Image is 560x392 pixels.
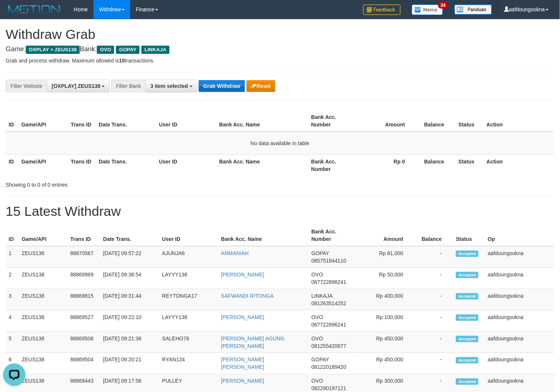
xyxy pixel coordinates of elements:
[47,80,110,92] button: [OXPLAY] ZEUS138
[414,289,453,310] td: -
[156,154,216,176] th: User ID
[6,204,554,219] h1: 15 Latest Withdraw
[414,268,453,289] td: -
[412,4,443,15] img: Button%20Memo.svg
[221,272,264,278] a: [PERSON_NAME]
[100,225,159,246] th: Date Trans.
[221,293,274,299] a: SAFWANDI RITONGA
[312,272,323,278] span: OVO
[414,225,453,246] th: Balance
[67,353,100,374] td: 88869504
[100,246,159,268] td: [DATE] 09:57:22
[414,353,453,374] td: -
[18,110,68,132] th: Game/API
[6,57,554,64] p: Grab and process withdraw. Maximum allowed is transactions.
[19,246,67,268] td: ZEUS138
[485,225,554,246] th: Op
[19,268,67,289] td: ZEUS138
[221,378,264,384] a: [PERSON_NAME]
[150,83,188,89] span: 3 item selected
[97,46,114,54] span: OVO
[484,110,554,132] th: Action
[100,332,159,353] td: [DATE] 09:21:36
[312,343,346,349] span: Copy 081255420877 to clipboard
[485,246,554,268] td: aafdoungsokna
[67,289,100,310] td: 88869815
[218,225,309,246] th: Bank Acc. Name
[156,110,216,132] th: User ID
[312,336,323,342] span: OVO
[19,353,67,374] td: ZEUS138
[6,4,62,15] img: MOTION_logo.png
[414,332,453,353] td: -
[456,154,484,176] th: Status
[159,332,218,353] td: SALEHO78
[485,353,554,374] td: aafdoungsokna
[3,3,25,25] button: Open LiveChat chat widget
[141,46,169,54] span: LINKAJA
[485,268,554,289] td: aafdoungsokna
[485,289,554,310] td: aafdoungsokna
[6,178,228,189] div: Showing 0 to 0 of 0 entries
[357,246,415,268] td: Rp 81,000
[221,336,285,349] a: [PERSON_NAME] AGUNG [PERSON_NAME]
[100,310,159,332] td: [DATE] 09:22:10
[6,132,554,155] td: No data available in table
[6,289,19,310] td: 3
[96,110,156,132] th: Date Trans.
[221,314,264,320] a: [PERSON_NAME]
[6,27,554,42] h1: Withdraw Grab
[312,364,346,370] span: Copy 081220189420 to clipboard
[357,332,415,353] td: Rp 450,000
[67,332,100,353] td: 88869506
[111,80,146,92] div: Filter Bank
[416,154,456,176] th: Balance
[221,250,249,256] a: ARMANIAH
[6,332,19,353] td: 5
[357,353,415,374] td: Rp 450,000
[159,289,218,310] td: REYTONGA17
[68,110,96,132] th: Trans ID
[312,300,346,306] span: Copy 081263514252 to clipboard
[363,4,401,15] img: Feedback.jpg
[456,110,484,132] th: Status
[438,2,448,9] span: 34
[216,154,308,176] th: Bank Acc. Name
[19,289,67,310] td: ZEUS138
[312,314,323,320] span: OVO
[456,293,478,300] span: Accepted
[159,246,218,268] td: AJUNJA6
[357,268,415,289] td: Rp 50,000
[358,110,416,132] th: Amount
[456,272,478,278] span: Accepted
[67,225,100,246] th: Trans ID
[6,110,18,132] th: ID
[358,154,416,176] th: Rp 0
[6,246,19,268] td: 1
[159,225,218,246] th: User ID
[100,268,159,289] td: [DATE] 09:36:54
[485,310,554,332] td: aafdoungsokna
[221,357,264,370] a: [PERSON_NAME] [PERSON_NAME]
[67,246,100,268] td: 88870567
[357,289,415,310] td: Rp 400,000
[216,110,308,132] th: Bank Acc. Name
[312,357,329,363] span: GOPAY
[18,154,68,176] th: Game/API
[19,310,67,332] td: ZEUS138
[312,250,329,256] span: GOPAY
[6,46,554,53] h4: Game: Bank:
[116,46,140,54] span: GOPAY
[312,293,333,299] span: LINKAJA
[312,378,323,384] span: OVO
[484,154,554,176] th: Action
[6,353,19,374] td: 6
[414,310,453,332] td: -
[159,353,218,374] td: RYAN124
[456,357,478,364] span: Accepted
[247,80,275,92] button: Reset
[308,110,358,132] th: Bank Acc. Number
[357,225,415,246] th: Amount
[159,268,218,289] td: LAYYY138
[119,58,125,64] strong: 10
